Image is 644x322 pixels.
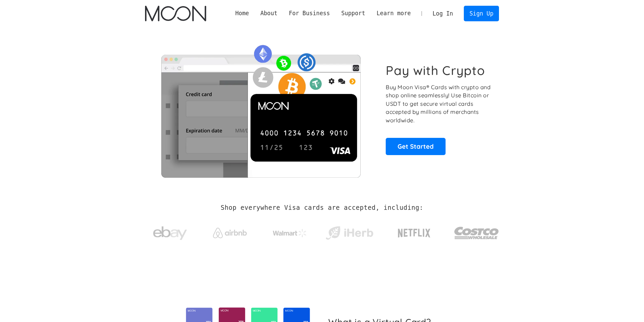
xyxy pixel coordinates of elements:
img: Airbnb [213,228,247,238]
div: Support [341,9,365,18]
img: Moon Logo [145,6,206,21]
img: ebay [153,223,187,244]
div: For Business [289,9,330,18]
img: iHerb [324,224,375,242]
h1: Pay with Crypto [386,63,485,78]
a: Sign Up [464,6,499,21]
img: Walmart [273,229,307,237]
a: Log In [427,6,459,21]
a: iHerb [324,218,375,245]
a: ebay [145,216,195,247]
a: Home [230,9,255,18]
a: Airbnb [205,221,255,242]
a: Walmart [264,222,315,241]
a: Costco [454,214,499,249]
img: Netflix [397,225,431,242]
div: Learn more [377,9,411,18]
h2: Shop everywhere Visa cards are accepted, including: [221,204,423,212]
div: About [260,9,278,18]
p: Buy Moon Visa® Cards with crypto and shop online seamlessly! Use Bitcoin or USDT to get secure vi... [386,83,492,125]
img: Moon Cards let you spend your crypto anywhere Visa is accepted. [145,40,377,177]
a: Netflix [384,218,445,245]
a: Get Started [386,138,446,155]
img: Costco [454,220,499,246]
